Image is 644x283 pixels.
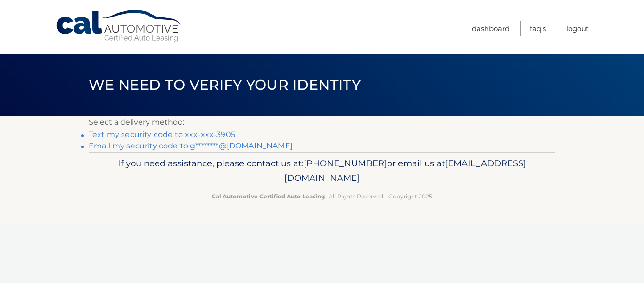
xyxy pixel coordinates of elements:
span: We need to verify your identity [89,76,361,94]
span: [PHONE_NUMBER] [304,158,387,169]
a: Cal Automotive [55,9,182,43]
strong: Cal Automotive Certified Auto Leasing [212,193,325,200]
a: Logout [566,21,589,36]
p: - All Rights Reserved - Copyright 2025 [95,191,549,201]
a: Email my security code to g********@[DOMAIN_NAME] [89,141,293,150]
p: Select a delivery method: [89,116,555,129]
p: If you need assistance, please contact us at: or email us at [95,156,549,186]
a: FAQ's [530,21,546,36]
a: Text my security code to xxx-xxx-3905 [89,130,235,139]
a: Dashboard [472,21,510,36]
